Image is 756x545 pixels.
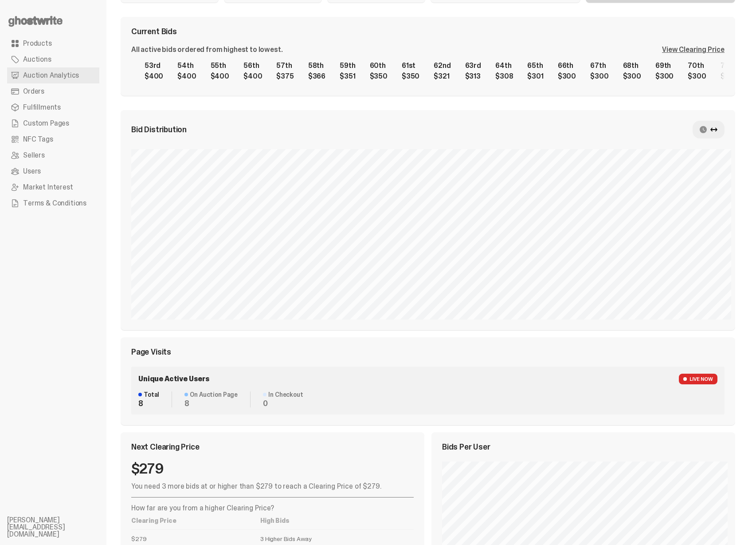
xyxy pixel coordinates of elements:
p: You need 3 more bids at or higher than $279 to reach a Clearing Price of $279. [131,483,414,490]
div: 61st [402,62,419,69]
span: Unique Active Users [138,375,210,383]
span: Auctions [23,56,51,63]
div: 59th [340,62,355,69]
li: [PERSON_NAME][EMAIL_ADDRESS][DOMAIN_NAME] [7,517,114,538]
dt: On Auction Page [184,391,238,398]
a: Products [7,36,99,51]
div: 69th [655,62,674,69]
div: 68th [623,62,641,69]
th: Clearing Price [131,512,260,530]
div: 58th [308,62,325,69]
div: View Clearing Price [662,46,725,53]
span: Page Visits [131,348,171,356]
a: Auction Analytics [7,67,99,83]
div: $351 [340,73,355,80]
span: Next Clearing Price [131,443,200,451]
span: Current Bids [131,28,177,36]
div: 67th [590,62,608,69]
div: $350 [370,73,388,80]
div: 63rd [465,62,481,69]
div: 54th [177,62,196,69]
span: Custom Pages [23,120,69,127]
span: LIVE NOW [679,374,717,384]
div: $279 [131,462,414,476]
div: 65th [527,62,543,69]
a: Market Interest [7,179,99,195]
div: 70th [688,62,706,69]
span: Market Interest [23,184,73,191]
div: 57th [276,62,294,69]
a: Fulfillments [7,99,99,115]
div: 53rd [145,62,163,69]
span: Bid Distribution [131,126,187,134]
div: $400 [177,73,196,80]
a: Custom Pages [7,115,99,131]
div: $300 [688,73,706,80]
dd: 8 [138,399,159,407]
span: NFC Tags [23,136,53,143]
div: $366 [308,73,325,80]
div: 55th [211,62,229,69]
span: Sellers [23,152,45,159]
dt: In Checkout [263,391,303,398]
div: 64th [495,62,513,69]
a: Auctions [7,51,99,67]
span: Auction Analytics [23,72,79,79]
a: Sellers [7,147,99,163]
span: Products [23,40,52,47]
div: $375 [276,73,294,80]
a: Users [7,163,99,179]
div: $308 [495,73,513,80]
p: How far are you from a higher Clearing Price? [131,505,414,512]
a: Terms & Conditions [7,195,99,211]
div: All active bids ordered from highest to lowest. [131,46,282,53]
div: 56th [243,62,262,69]
div: $300 [623,73,641,80]
div: 62nd [434,62,450,69]
dt: Total [138,391,159,398]
th: High Bids [260,512,414,530]
span: Terms & Conditions [23,200,86,207]
dd: 8 [184,399,238,407]
div: $300 [558,73,576,80]
dd: 0 [263,399,303,407]
span: Fulfillments [23,104,61,111]
div: $350 [402,73,419,80]
div: $400 [243,73,262,80]
div: $400 [211,73,229,80]
div: $400 [145,73,163,80]
a: Orders [7,83,99,99]
div: $300 [721,73,739,80]
span: Orders [23,88,44,95]
div: $300 [655,73,674,80]
div: $301 [527,73,543,80]
div: 71st [721,62,739,69]
span: Bids Per User [442,443,490,451]
div: 66th [558,62,576,69]
div: 60th [370,62,388,69]
a: NFC Tags [7,131,99,147]
div: $321 [434,73,450,80]
span: Users [23,168,41,175]
div: $300 [590,73,608,80]
div: $313 [465,73,481,80]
